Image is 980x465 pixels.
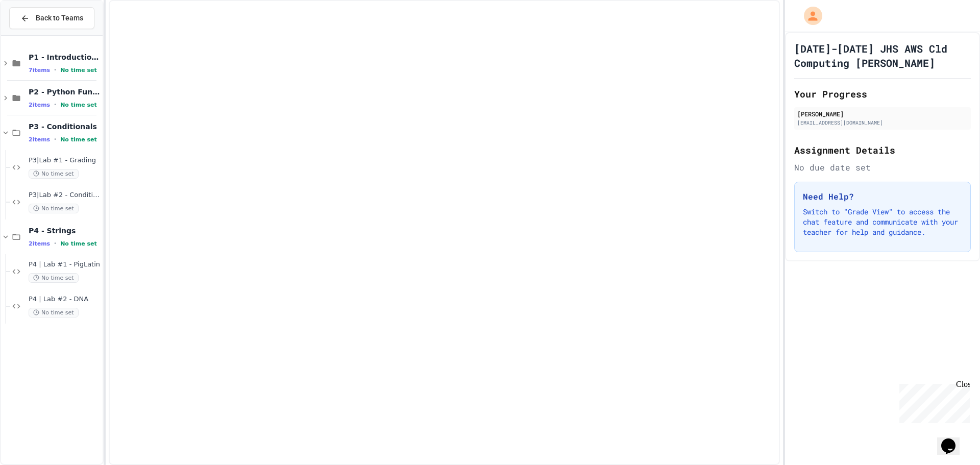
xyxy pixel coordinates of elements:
span: No time set [29,204,79,213]
span: 2 items [29,240,50,247]
span: No time set [60,240,97,247]
p: Switch to "Grade View" to access the chat feature and communicate with your teacher for help and ... [803,207,962,237]
span: P1 - Introduction to Python [29,53,101,62]
iframe: chat widget [895,380,970,423]
span: 7 items [29,67,50,74]
h2: Assignment Details [794,143,971,157]
span: • [54,66,56,74]
iframe: chat widget [937,424,970,455]
div: My Account [793,4,825,28]
span: P2 - Python Functions [29,87,101,96]
span: No time set [60,102,97,108]
span: No time set [60,136,97,143]
span: No time set [29,273,79,283]
span: 2 items [29,102,50,108]
span: Back to Teams [36,13,83,23]
button: Back to Teams [9,7,94,29]
div: [EMAIL_ADDRESS][DOMAIN_NAME] [797,119,968,127]
span: P3|Lab #1 - Grading [29,156,101,165]
h2: Your Progress [794,87,971,101]
div: No due date set [794,161,971,174]
span: No time set [29,308,79,317]
span: P4 | Lab #2 - DNA [29,295,101,304]
span: P3 - Conditionals [29,122,101,131]
span: No time set [60,67,97,74]
span: • [54,101,56,109]
span: 2 items [29,136,50,143]
span: • [54,239,56,248]
div: [PERSON_NAME] [797,109,968,118]
h1: [DATE]-[DATE] JHS AWS Cld Computing [PERSON_NAME] [794,41,971,70]
span: P3|Lab #2 - Conditionals and Functions [29,191,101,200]
span: P4 | Lab #1 - PigLatin [29,260,101,269]
h3: Need Help? [803,190,962,203]
div: Chat with us now!Close [4,4,70,65]
span: P4 - Strings [29,226,101,235]
span: • [54,135,56,143]
span: No time set [29,169,79,179]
